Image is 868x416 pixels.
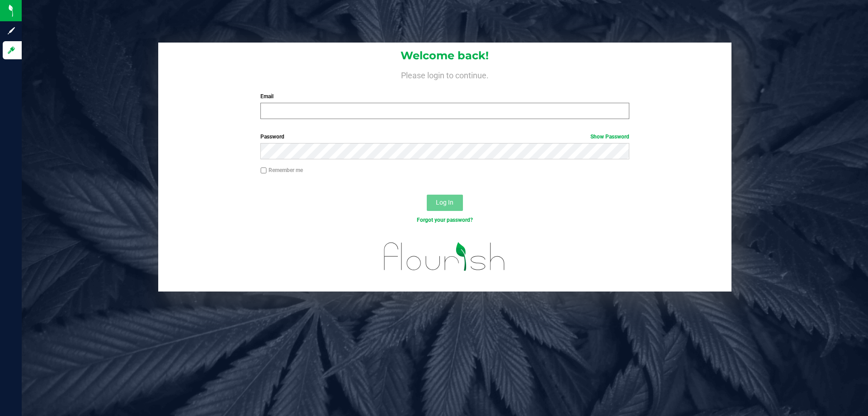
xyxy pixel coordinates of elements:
[158,69,731,80] h4: Please login to continue.
[373,234,516,280] img: flourish_logo.svg
[7,46,16,55] inline-svg: Log in
[427,195,463,211] button: Log In
[7,26,16,35] inline-svg: Sign up
[260,92,629,100] label: Email
[417,217,473,223] a: Forgot your password?
[260,134,284,140] span: Password
[260,166,303,174] label: Remember me
[590,134,629,140] a: Show Password
[436,199,453,206] span: Log In
[260,167,267,174] input: Remember me
[158,50,731,62] h1: Welcome back!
